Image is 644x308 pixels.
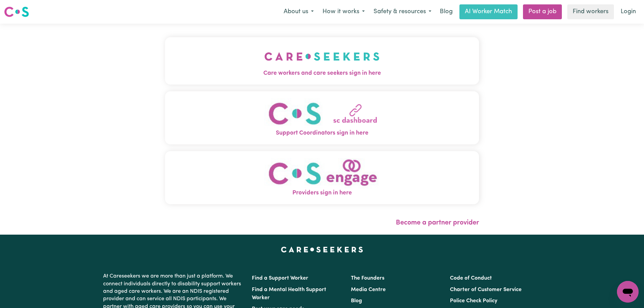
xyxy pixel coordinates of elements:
a: Become a partner provider [396,219,479,226]
a: Post a job [523,4,562,19]
a: Blog [436,4,457,19]
a: Find a Mental Health Support Worker [252,287,326,301]
a: Careseekers logo [4,4,29,20]
img: Careseekers logo [4,6,29,18]
button: About us [279,5,318,19]
button: How it works [318,5,369,19]
iframe: Button to launch messaging window [617,281,639,303]
span: Support Coordinators sign in here [165,129,479,138]
button: Support Coordinators sign in here [165,91,479,144]
a: Login [617,4,640,19]
a: Find workers [567,4,614,19]
a: The Founders [351,276,384,281]
a: Police Check Policy [450,298,497,304]
a: Blog [351,298,362,304]
button: Safety & resources [369,5,436,19]
a: AI Worker Match [459,4,518,19]
a: Careseekers home page [281,247,363,252]
button: Providers sign in here [165,151,479,204]
a: Media Centre [351,287,386,292]
span: Providers sign in here [165,189,479,197]
a: Code of Conduct [450,276,492,281]
button: Care workers and care seekers sign in here [165,37,479,85]
a: Charter of Customer Service [450,287,522,292]
span: Care workers and care seekers sign in here [165,69,479,78]
a: Find a Support Worker [252,276,308,281]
